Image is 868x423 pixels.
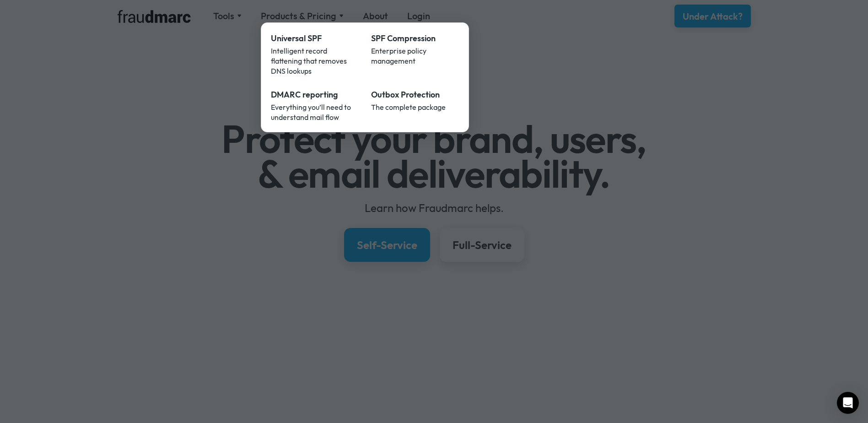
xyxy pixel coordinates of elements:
div: The complete package [371,102,459,112]
div: Universal SPF [271,33,359,44]
div: Intelligent record flattening that removes DNS lookups [271,46,359,76]
div: Everything you’ll need to understand mail flow [271,102,359,122]
a: SPF CompressionEnterprise policy management [365,26,465,82]
div: SPF Compression [371,33,459,44]
div: DMARC reporting [271,89,359,101]
div: Open Intercom Messenger [837,392,859,414]
a: Outbox ProtectionThe complete package [365,82,465,129]
nav: Products & Pricing [261,22,469,132]
a: DMARC reportingEverything you’ll need to understand mail flow [264,82,365,129]
div: Outbox Protection [371,89,459,101]
a: Universal SPFIntelligent record flattening that removes DNS lookups [264,26,365,82]
div: Enterprise policy management [371,46,459,66]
